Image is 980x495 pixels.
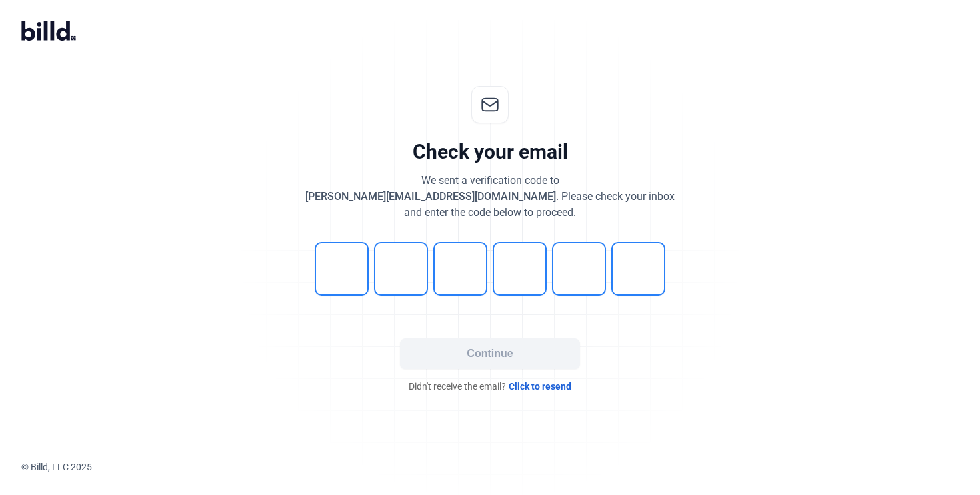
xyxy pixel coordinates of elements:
span: [PERSON_NAME][EMAIL_ADDRESS][DOMAIN_NAME] [305,190,556,203]
div: Check your email [413,139,568,165]
div: © Billd, LLC 2025 [21,460,980,474]
div: Didn't receive the email? [290,380,690,393]
span: Click to resend [509,380,571,393]
div: We sent a verification code to . Please check your inbox and enter the code below to proceed. [305,173,675,221]
button: Continue [400,338,580,369]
